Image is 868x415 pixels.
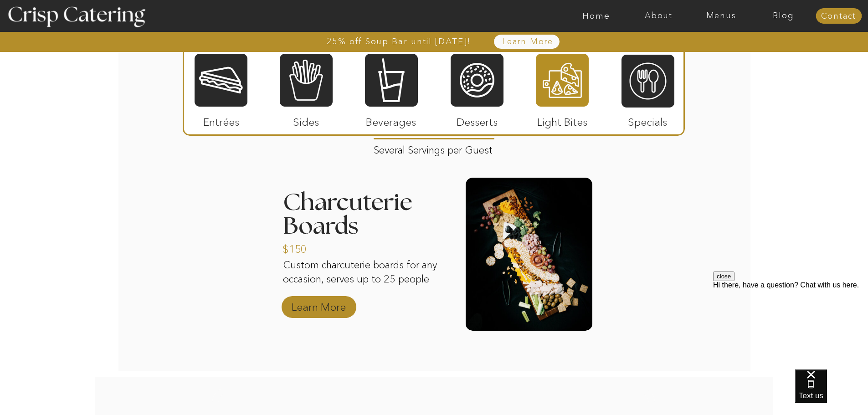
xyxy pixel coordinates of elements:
[283,191,451,239] h3: Charcuterie Boards
[191,107,252,133] p: Entrées
[288,292,349,318] a: Learn More
[374,141,495,152] p: Several Servings per Guest
[447,107,508,133] p: Desserts
[752,11,815,20] a: Blog
[283,258,439,298] p: Custom charcuterie boards for any occasion, serves up to 25 people
[690,11,752,20] a: Menus
[617,107,678,133] p: Specials
[795,369,868,415] iframe: podium webchat widget bubble
[713,272,868,381] iframe: podium webchat widget prompt
[276,107,336,133] p: Sides
[294,37,504,46] a: 25% off Soup Bar until [DATE]!
[532,107,593,133] p: Light Bites
[565,11,627,20] a: Home
[282,234,343,260] a: $150
[481,37,575,46] a: Learn More
[361,107,421,133] p: Beverages
[627,11,690,20] a: About
[816,12,862,21] a: Contact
